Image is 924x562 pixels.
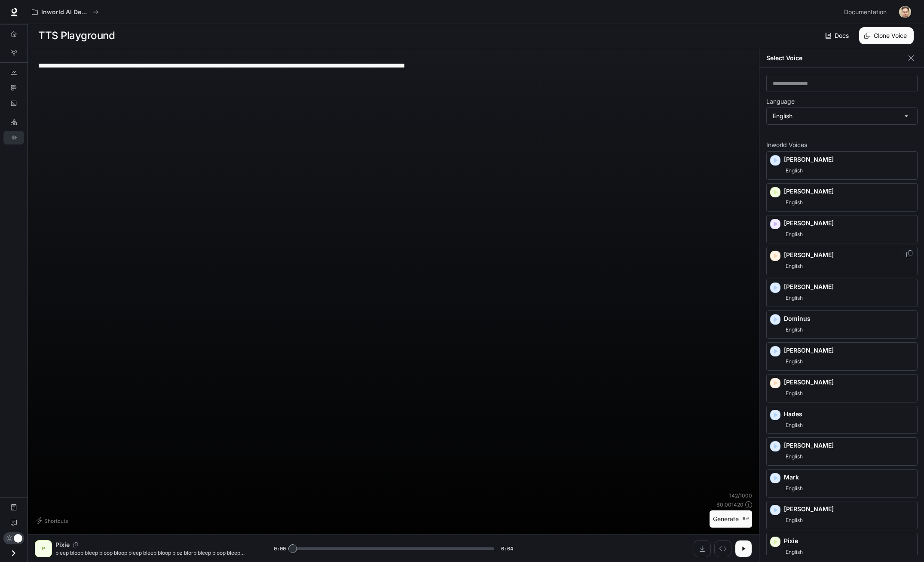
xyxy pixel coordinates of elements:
button: Clone Voice [859,27,914,44]
span: English [784,229,805,240]
span: English [784,325,805,335]
p: [PERSON_NAME] [784,346,914,355]
p: Mark [784,473,914,482]
p: Pixie [55,541,70,549]
span: English [784,356,805,367]
span: English [784,261,805,271]
div: English [767,108,917,124]
p: Language [766,98,795,104]
span: Dark mode toggle [14,533,22,543]
a: Docs [823,27,852,44]
p: [PERSON_NAME] [784,505,914,513]
button: Generate⌘⏎ [710,510,752,528]
p: Hades [784,410,914,418]
span: English [784,547,805,557]
p: $ 0.001420 [716,501,743,508]
h1: TTS Playground [38,27,115,44]
p: 142 / 1000 [729,492,752,499]
button: Copy Voice ID [905,250,914,257]
span: 0:04 [501,544,513,553]
a: Overview [3,27,24,41]
button: Inspect [714,540,731,557]
a: TTS Playground [3,131,24,144]
a: Graph Registry [3,46,24,60]
img: User avatar [899,6,911,18]
p: [PERSON_NAME] [784,251,914,259]
p: [PERSON_NAME] [784,283,914,291]
span: English [784,515,805,525]
p: Inworld AI Demos [41,9,89,16]
p: [PERSON_NAME] [784,155,914,164]
span: Documentation [844,7,887,18]
p: Pixie [784,537,914,545]
button: Copy Voice ID [70,542,82,547]
a: Documentation [841,3,893,21]
a: Feedback [3,516,24,530]
a: Traces [3,81,24,95]
a: Dashboards [3,65,24,79]
span: English [784,388,805,399]
a: Logs [3,96,24,110]
a: LLM Playground [3,115,24,129]
button: Shortcuts [35,514,71,528]
span: English [784,293,805,303]
button: Open drawer [4,544,23,562]
p: bleep bloop bleep bloop bloop bleep bleep bloop bloz blorp bleep bloop bleep bloop bleep bloop bl... [55,549,253,556]
span: English [784,197,805,208]
a: Documentation [3,501,24,514]
p: [PERSON_NAME] [784,441,914,450]
p: [PERSON_NAME] [784,219,914,227]
button: All workspaces [28,3,103,21]
p: Inworld Voices [766,142,918,148]
span: English [784,483,805,494]
span: English [784,166,805,176]
p: [PERSON_NAME] [784,378,914,387]
div: P [37,542,50,556]
span: 0:00 [274,544,286,553]
button: Download audio [694,540,711,557]
button: User avatar [896,3,914,21]
span: English [784,451,805,462]
p: Dominus [784,314,914,323]
p: ⌘⏎ [742,516,749,522]
span: English [784,420,805,430]
p: [PERSON_NAME] [784,187,914,196]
